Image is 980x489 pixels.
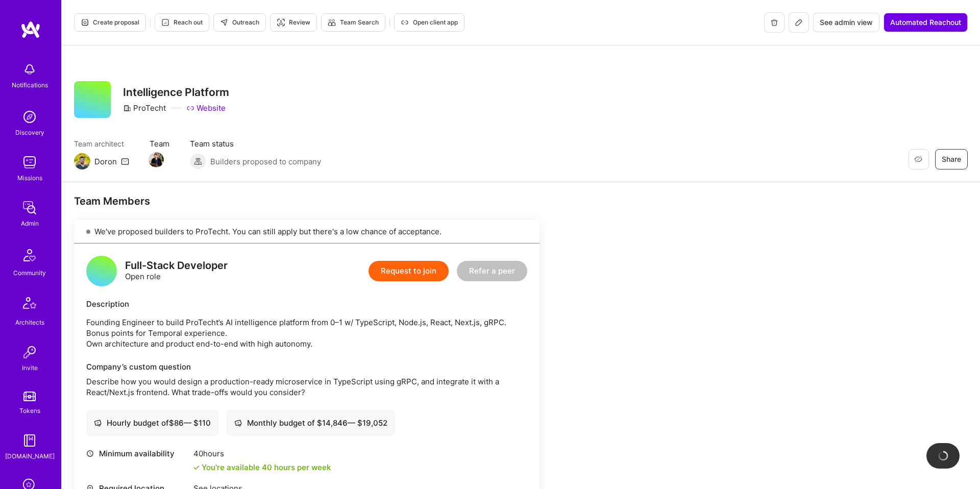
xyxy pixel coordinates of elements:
i: icon EyeClosed [914,155,922,163]
span: Create proposal [81,18,139,27]
img: Builders proposed to company [190,153,206,169]
span: Team architect [74,138,129,149]
button: Request to join [369,261,449,281]
i: icon Mail [121,157,129,165]
span: Open client app [401,18,458,27]
div: Open role [125,260,228,282]
i: icon Targeter [277,18,285,27]
img: discovery [19,107,40,127]
img: admin teamwork [19,198,40,218]
img: logo [20,20,41,39]
div: 40 hours [193,448,331,459]
div: [DOMAIN_NAME] [5,451,55,461]
i: icon CompanyGray [123,104,131,112]
div: Doron [94,156,117,167]
span: Builders proposed to company [210,156,321,167]
span: See admin view [820,17,873,28]
div: Discovery [15,127,44,138]
span: Share [942,154,961,164]
img: Team Member Avatar [149,152,164,167]
img: Team Architect [74,153,90,169]
button: Create proposal [74,13,146,32]
div: Community [13,267,46,278]
img: guide book [19,430,40,451]
img: Community [17,243,42,267]
div: Architects [15,317,44,328]
img: Architects [17,292,42,317]
button: Refer a peer [457,261,527,281]
div: Monthly budget of $ 14,846 — $ 19,052 [234,418,387,428]
div: You're available 40 hours per week [193,462,331,473]
div: Description [86,299,527,309]
button: Team Search [321,13,385,32]
p: Describe how you would design a production-ready microservice in TypeScript using gRPC, and integ... [86,376,527,398]
div: Company’s custom question [86,361,527,372]
button: Open client app [394,13,464,32]
a: Team Member Avatar [150,151,163,168]
span: Team status [190,138,321,149]
div: Team Members [74,194,540,208]
span: Reach out [161,18,203,27]
span: Outreach [220,18,259,27]
h3: Intelligence Platform [123,86,229,99]
div: Tokens [19,405,40,416]
div: Invite [22,362,38,373]
div: Hourly budget of $ 86 — $ 110 [94,418,211,428]
div: Minimum availability [86,448,188,459]
button: Share [935,149,968,169]
img: tokens [23,392,36,401]
div: Admin [21,218,39,229]
img: Invite [19,342,40,362]
a: Website [186,103,226,113]
img: loading [936,449,950,463]
div: Notifications [12,80,48,90]
p: Founding Engineer to build ProTecht’s AI intelligence platform from 0–1 w/ TypeScript, Node.js, R... [86,317,527,349]
i: icon Cash [234,419,242,427]
button: Outreach [213,13,266,32]
img: bell [19,59,40,80]
span: Automated Reachout [890,17,961,28]
div: Full-Stack Developer [125,260,228,271]
img: teamwork [19,152,40,173]
button: Automated Reachout [884,13,968,32]
span: Team Search [328,18,379,27]
button: Reach out [155,13,209,32]
button: See admin view [813,13,879,32]
i: icon Check [193,464,200,471]
i: icon Cash [94,419,102,427]
i: icon Clock [86,450,94,457]
div: ProTecht [123,103,166,113]
div: Missions [17,173,42,183]
i: icon Proposal [81,18,89,27]
div: We've proposed builders to ProTecht. You can still apply but there's a low chance of acceptance. [74,220,540,243]
span: Review [277,18,310,27]
span: Team [150,138,169,149]
button: Review [270,13,317,32]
